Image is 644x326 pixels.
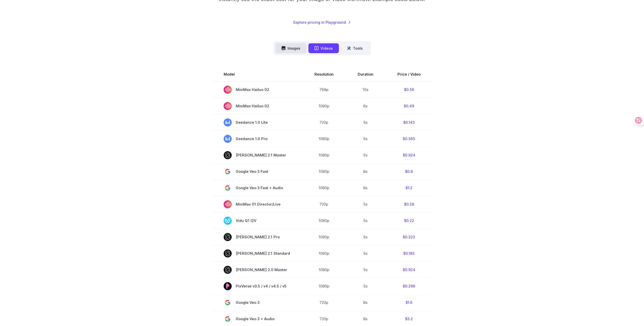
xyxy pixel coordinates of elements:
[224,86,290,94] span: MiniMax Hailuo 02
[302,163,346,180] td: 1080p
[385,262,433,278] td: $0.924
[302,147,346,163] td: 1080p
[346,147,385,163] td: 5s
[346,131,385,147] td: 5s
[302,229,346,245] td: 1080p
[385,245,433,262] td: $0.185
[346,81,385,98] td: 10s
[224,233,290,241] span: [PERSON_NAME] 2.1 Pro
[224,217,290,225] span: Vidu Q1 I2V
[224,200,290,208] span: MiniMax 01 Director/Live
[385,180,433,196] td: $1.2
[346,245,385,262] td: 5s
[224,168,290,176] span: Google Veo 3 Fast
[224,151,290,159] span: [PERSON_NAME] 2.1 Master
[385,229,433,245] td: $0.323
[224,184,290,192] span: Google Veo 3 Fast + Audio
[302,278,346,294] td: 1080p
[385,196,433,212] td: $0.28
[302,67,346,81] th: Resolution
[224,266,290,274] span: [PERSON_NAME] 2.0 Master
[346,98,385,114] td: 6s
[224,135,290,143] span: Seedance 1.0 Pro
[302,245,346,262] td: 1080p
[385,67,433,81] th: Price / Video
[346,67,385,81] th: Duration
[346,278,385,294] td: 5s
[385,131,433,147] td: $0.565
[224,118,290,126] span: Seedance 1.0 Lite
[346,180,385,196] td: 8s
[212,67,302,81] th: Model
[385,163,433,180] td: $0.8
[302,114,346,131] td: 720p
[385,147,433,163] td: $0.924
[346,114,385,131] td: 5s
[275,43,306,53] button: Images
[346,229,385,245] td: 5s
[302,98,346,114] td: 1080p
[302,81,346,98] td: 768p
[302,262,346,278] td: 1080p
[346,196,385,212] td: 5s
[302,196,346,212] td: 720p
[385,114,433,131] td: $0.143
[302,131,346,147] td: 1080p
[224,102,290,110] span: MiniMax Hailuo 02
[385,278,433,294] td: $0.299
[224,249,290,257] span: [PERSON_NAME] 2.1 Standard
[346,262,385,278] td: 5s
[385,98,433,114] td: $0.49
[302,294,346,311] td: 720p
[224,299,290,307] span: Google Veo 3
[385,81,433,98] td: $0.56
[224,282,290,290] span: PixVerse v3.5 / v4 / v4.5 / v5
[302,180,346,196] td: 1080p
[346,212,385,229] td: 5s
[385,294,433,311] td: $1.6
[346,163,385,180] td: 8s
[346,294,385,311] td: 8s
[385,212,433,229] td: $0.22
[308,43,339,53] button: Videos
[224,315,290,323] span: Google Veo 3 + Audio
[302,212,346,229] td: 1080p
[293,19,351,25] a: Explore pricing in Playground
[341,43,369,53] button: Tools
